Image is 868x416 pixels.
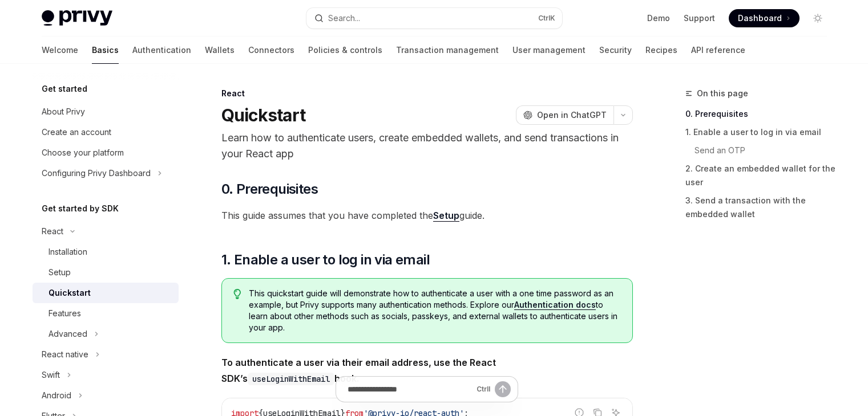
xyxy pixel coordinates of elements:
input: Ask a question... [348,377,472,402]
span: 0. Prerequisites [221,180,318,198]
strong: To authenticate a user via their email address, use the React SDK’s hook. [221,357,496,384]
button: Toggle React section [33,221,179,242]
button: Toggle Configuring Privy Dashboard section [33,163,179,183]
a: Demo [647,13,670,24]
a: User management [512,36,586,64]
a: Dashboard [729,9,800,27]
div: Installation [49,245,87,259]
a: Support [684,13,715,24]
a: API reference [691,36,745,64]
a: Transaction management [396,36,499,64]
div: Quickstart [49,286,91,300]
a: Wallets [205,36,235,64]
button: Toggle dark mode [809,9,827,27]
h5: Get started by SDK [42,202,119,215]
svg: Tip [233,289,241,299]
div: Android [42,389,71,402]
a: Welcome [42,36,78,64]
div: React native [42,348,88,361]
a: Policies & controls [308,36,382,64]
div: Setup [49,266,71,279]
div: About Privy [42,105,85,119]
a: Choose your platform [33,142,179,163]
span: This quickstart guide will demonstrate how to authenticate a user with a one time password as an ... [249,288,620,333]
a: Quickstart [33,283,179,303]
a: Authentication docs [514,300,596,310]
a: Setup [33,262,179,283]
div: Search... [328,11,360,25]
div: Swift [42,368,60,382]
a: Features [33,303,179,324]
button: Open in ChatGPT [516,105,613,125]
h5: Get started [42,82,87,96]
img: light logo [42,10,112,26]
a: Recipes [645,36,677,64]
h1: Quickstart [221,105,306,125]
button: Send message [495,381,511,397]
a: 1. Enable a user to log in via email [685,123,836,141]
button: Open search [306,8,562,28]
a: Send an OTP [685,141,836,160]
div: Configuring Privy Dashboard [42,166,151,180]
span: Dashboard [738,13,782,24]
span: This guide assumes that you have completed the guide. [221,207,633,223]
button: Toggle Swift section [33,365,179,385]
div: React [221,88,633,99]
span: 1. Enable a user to log in via email [221,251,430,269]
button: Toggle Android section [33,385,179,406]
code: useLoginWithEmail [248,373,334,385]
a: About Privy [33,101,179,122]
div: Features [49,307,81,320]
button: Toggle React native section [33,344,179,365]
a: Setup [433,210,459,222]
a: Security [599,36,632,64]
button: Toggle Advanced section [33,324,179,344]
span: Open in ChatGPT [537,109,607,121]
p: Learn how to authenticate users, create embedded wallets, and send transactions in your React app [221,130,633,162]
a: 3. Send a transaction with the embedded wallet [685,191,836,223]
a: 0. Prerequisites [685,105,836,123]
a: Create an account [33,122,179,142]
span: On this page [697,87,748,100]
a: Basics [92,36,119,64]
div: Create an account [42,125,111,139]
span: Ctrl K [538,14,555,23]
div: Choose your platform [42,146,124,160]
a: Authentication [132,36,191,64]
a: 2. Create an embedded wallet for the user [685,160,836,191]
a: Connectors [248,36,294,64]
div: React [42,225,63,238]
div: Advanced [49,327,87,341]
a: Installation [33,242,179,262]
